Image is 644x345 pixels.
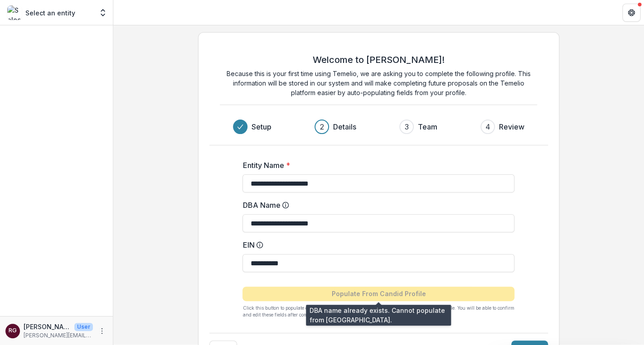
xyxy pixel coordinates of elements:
[97,326,107,336] button: More
[97,4,109,22] button: Open entity switcher
[242,305,514,318] p: Click this button to populate core profile fields in [GEOGRAPHIC_DATA] from your Candid profile. ...
[313,54,445,65] h2: Welcome to [PERSON_NAME]!
[242,160,509,171] label: Entity Name
[251,121,271,132] h3: Setup
[74,323,93,331] p: User
[485,121,490,132] div: 4
[622,4,640,22] button: Get Help
[7,5,22,20] img: Select an entity
[333,121,356,132] h3: Details
[499,121,524,132] h3: Review
[24,331,93,340] p: [PERSON_NAME][EMAIL_ADDRESS][DOMAIN_NAME]
[242,287,514,301] button: Populate From Candid Profile
[320,121,324,132] div: 2
[405,121,409,132] div: 3
[242,240,509,250] label: EIN
[9,328,17,334] div: Richard Garland
[417,121,437,132] h3: Team
[24,322,71,331] p: [PERSON_NAME]
[242,200,509,211] label: DBA Name
[25,8,75,18] p: Select an entity
[233,120,524,134] div: Progress
[220,69,537,97] p: Because this is your first time using Temelio, we are asking you to complete the following profil...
